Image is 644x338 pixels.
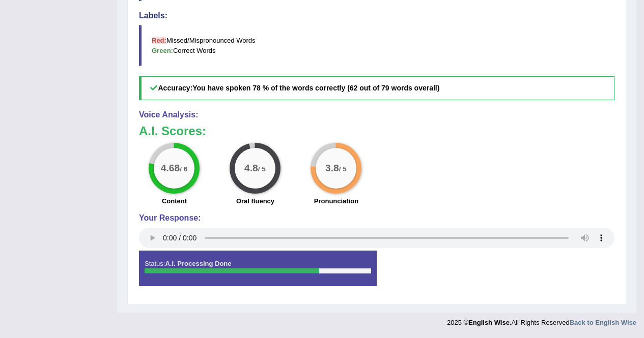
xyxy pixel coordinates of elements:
[139,11,614,20] h4: Labels:
[180,165,188,173] small: / 6
[447,313,636,327] div: 2025 © All Rights Reserved
[192,84,439,92] b: You have spoken 78 % of the words correctly (62 out of 79 words overall)
[245,163,259,174] big: 4.8
[139,76,614,100] h5: Accuracy:
[161,163,180,174] big: 4.68
[162,196,187,206] label: Content
[152,37,166,44] b: Red:
[314,196,358,206] label: Pronunciation
[165,260,231,267] strong: A.I. Processing Done
[139,110,614,119] h4: Voice Analysis:
[139,213,614,223] h4: Your Response:
[339,165,347,173] small: / 5
[468,319,511,326] strong: English Wise.
[236,196,274,206] label: Oral fluency
[258,165,266,173] small: / 5
[326,163,340,174] big: 3.8
[152,47,173,54] b: Green:
[139,251,377,286] div: Status:
[139,124,206,138] b: A.I. Scores:
[570,319,636,326] a: Back to English Wise
[139,25,614,66] blockquote: Missed/Mispronounced Words Correct Words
